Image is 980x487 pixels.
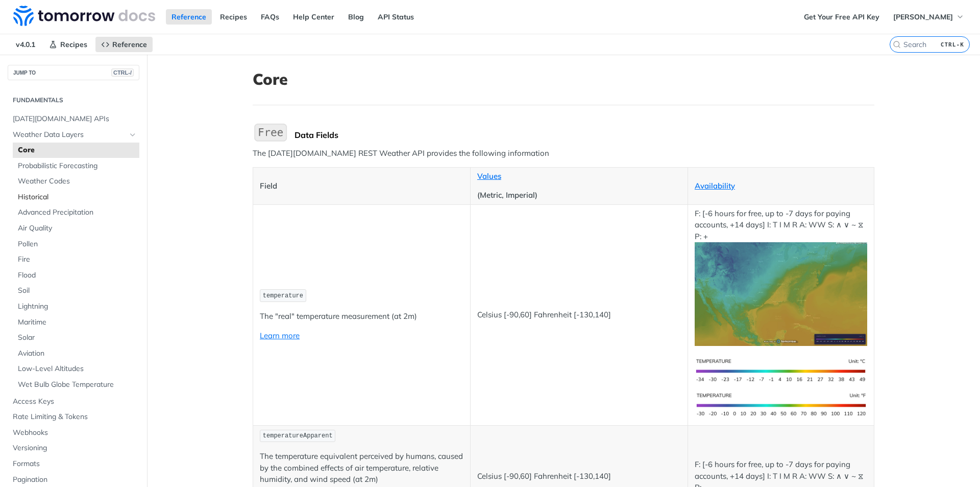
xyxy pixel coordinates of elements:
[695,399,867,409] span: Expand image
[111,68,134,77] span: CTRL-/
[13,158,139,174] a: Probabilistic Forecasting
[214,9,253,25] a: Recipes
[8,425,139,440] a: Webhooks
[260,451,463,485] p: The temperature equivalent perceived by humans, caused by the combined effects of air temperature...
[477,309,681,321] p: Celsius [-90,60] Fahrenheit [-130,140]
[477,471,681,482] p: Celsius [-90,60] Fahrenheit [-130,140]
[129,131,137,139] button: Hide subpages for Weather Data Layers
[13,475,137,485] span: Pagination
[13,397,137,407] span: Access Keys
[95,37,153,52] a: Reference
[13,205,139,220] a: Advanced Precipitation
[8,456,139,472] a: Formats
[372,9,420,25] a: API Status
[13,315,139,330] a: Maritime
[695,208,867,346] p: F: [-6 hours for free, up to -7 days for paying accounts, +14 days] I: T I M R A: WW S: ∧ ∨ ~ ⧖ P: +
[13,174,139,189] a: Weather Codes
[888,9,970,25] button: [PERSON_NAME]
[8,65,139,80] button: JUMP TOCTRL-/
[8,440,139,456] a: Versioning
[18,161,137,171] span: Probabilistic Forecasting
[18,333,137,343] span: Solar
[255,9,285,25] a: FAQs
[295,130,874,140] div: Data Fields
[13,299,139,314] a: Lightning
[695,181,735,191] a: Availability
[18,176,137,187] span: Weather Codes
[477,171,501,181] a: Values
[253,70,874,88] h1: Core
[8,394,139,409] a: Access Keys
[893,12,953,21] span: [PERSON_NAME]
[263,432,333,439] span: temperatureApparent
[18,270,137,281] span: Flood
[13,361,139,377] a: Low-Level Altitudes
[260,311,463,322] p: The "real" temperature measurement (at 2m)
[18,192,137,202] span: Historical
[10,37,41,52] span: v4.0.1
[260,331,300,340] a: Learn more
[18,223,137,234] span: Air Quality
[8,127,139,143] a: Weather Data LayersHide subpages for Weather Data Layers
[18,207,137,218] span: Advanced Precipitation
[13,412,137,422] span: Rate Limiting & Tokens
[18,380,137,390] span: Wet Bulb Globe Temperature
[18,317,137,328] span: Maritime
[13,283,139,298] a: Soil
[893,40,901,49] svg: Search
[13,459,137,469] span: Formats
[263,292,303,299] span: temperature
[18,286,137,296] span: Soil
[13,130,126,140] span: Weather Data Layers
[342,9,370,25] a: Blog
[13,330,139,345] a: Solar
[13,6,155,26] img: Tomorrow.io Weather API Docs
[13,428,137,438] span: Webhooks
[18,302,137,312] span: Lightning
[695,365,867,375] span: Expand image
[13,114,137,124] span: [DATE][DOMAIN_NAME] APIs
[8,111,139,127] a: [DATE][DOMAIN_NAME] APIs
[18,145,137,155] span: Core
[13,143,139,158] a: Core
[8,409,139,425] a: Rate Limiting & Tokens
[13,237,139,252] a: Pollen
[695,289,867,298] span: Expand image
[43,37,93,52] a: Recipes
[13,190,139,205] a: Historical
[166,9,212,25] a: Reference
[18,364,137,374] span: Low-Level Altitudes
[13,443,137,453] span: Versioning
[13,221,139,236] a: Air Quality
[13,377,139,392] a: Wet Bulb Globe Temperature
[18,239,137,249] span: Pollen
[938,39,967,50] kbd: CTRL-K
[8,96,139,105] h2: Fundamentals
[477,190,681,201] p: (Metric, Imperial)
[260,180,463,192] p: Field
[60,40,87,49] span: Recipes
[253,148,874,159] p: The [DATE][DOMAIN_NAME] REST Weather API provides the following information
[13,268,139,283] a: Flood
[13,252,139,267] a: Fire
[112,40,147,49] span: Reference
[798,9,885,25] a: Get Your Free API Key
[18,254,137,265] span: Fire
[13,346,139,361] a: Aviation
[18,349,137,359] span: Aviation
[287,9,340,25] a: Help Center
